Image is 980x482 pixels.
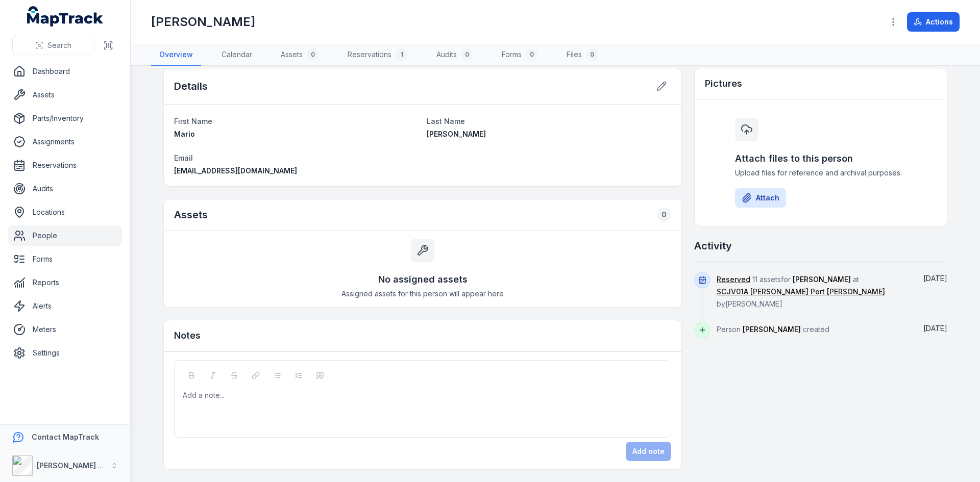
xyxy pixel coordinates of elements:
a: Audits0 [428,44,481,66]
button: Search [12,36,94,55]
div: 0 [657,208,671,222]
a: Reports [8,272,122,293]
span: 11 assets for at by [PERSON_NAME] [717,275,885,308]
span: [DATE] [923,274,947,283]
h1: [PERSON_NAME] [151,14,255,30]
h2: Details [174,79,208,93]
time: 8/9/2025, 8:11:17 AM [923,324,947,333]
a: SCJV01A [PERSON_NAME] Port [PERSON_NAME] [717,287,885,297]
a: Meters [8,319,122,340]
h3: Pictures [705,77,742,91]
a: Audits [8,179,122,199]
a: Forms [8,249,122,269]
span: [DATE] [923,324,947,333]
span: [PERSON_NAME] [793,275,851,284]
span: Person created [717,325,829,334]
h3: No assigned assets [378,272,468,287]
div: 0 [526,48,538,61]
h3: Attach files to this person [735,151,906,166]
span: First Name [174,117,212,125]
a: Forms0 [494,44,546,66]
h3: Notes [174,328,201,343]
h2: Assets [174,208,208,222]
a: Parts/Inventory [8,108,122,129]
span: Email [174,154,193,162]
a: Files0 [558,44,606,66]
a: Settings [8,343,122,363]
a: Reservations1 [339,44,416,66]
div: 1 [396,48,408,61]
a: Assets [8,85,122,105]
time: 9/17/2025, 8:49:59 AM [923,274,947,283]
a: Reserved [717,274,750,285]
button: Attach [735,188,786,208]
a: Locations [8,202,122,222]
span: [PERSON_NAME] [743,325,801,334]
a: Assignments [8,132,122,152]
strong: [PERSON_NAME] Group [37,461,120,470]
span: Mario [174,130,195,138]
span: [EMAIL_ADDRESS][DOMAIN_NAME] [174,166,297,175]
a: Alerts [8,296,122,316]
span: [PERSON_NAME] [427,130,486,138]
a: MapTrack [27,6,104,27]
a: Reservations [8,155,122,175]
div: 0 [461,48,473,61]
span: Search [47,40,71,50]
a: Calendar [213,44,260,66]
span: Upload files for reference and archival purposes. [735,168,906,178]
span: Assigned assets for this person will appear here [341,289,504,299]
span: Last Name [427,117,465,125]
a: Dashboard [8,61,122,82]
h2: Activity [694,239,732,253]
strong: Contact MapTrack [32,433,99,441]
button: Actions [907,12,960,32]
div: 0 [307,48,319,61]
div: 0 [586,48,598,61]
a: Assets0 [273,44,327,66]
a: People [8,225,122,246]
a: Overview [151,44,201,66]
